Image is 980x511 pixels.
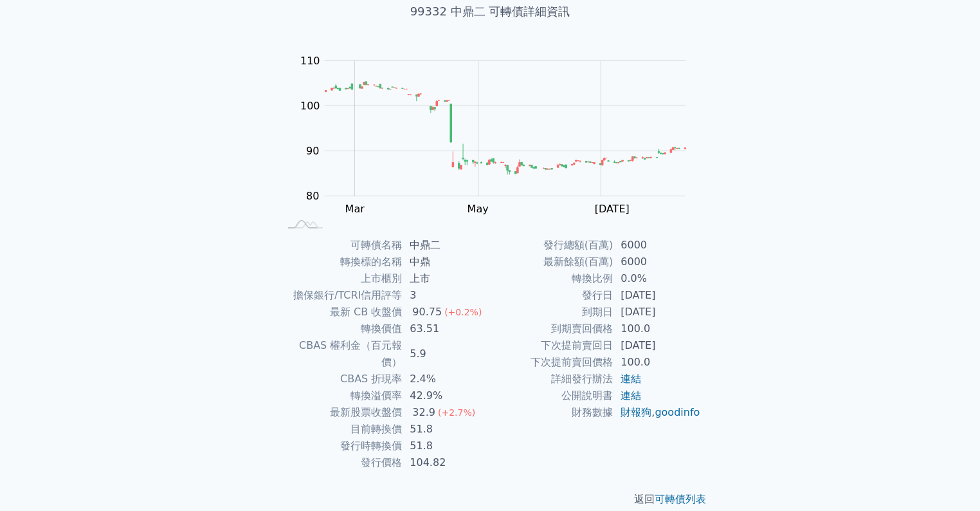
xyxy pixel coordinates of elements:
[438,407,475,418] span: (+2.7%)
[410,304,444,321] div: 90.75
[279,304,402,321] td: 最新 CB 收盤價
[916,449,980,511] iframe: Chat Widget
[490,337,613,354] td: 下次提前賣回日
[279,371,402,387] td: CBAS 折現率
[490,371,613,387] td: 詳細發行辦法
[490,354,613,371] td: 下次提前賣回價格
[402,237,490,254] td: 中鼎二
[595,203,630,215] tspan: [DATE]
[490,304,613,321] td: 到期日
[402,270,490,287] td: 上市
[613,254,701,270] td: 6000
[613,321,701,337] td: 100.0
[490,287,613,304] td: 發行日
[300,55,320,67] tspan: 110
[402,337,490,371] td: 5.9
[490,404,613,421] td: 財務數據
[613,354,701,371] td: 100.0
[306,145,319,157] tspan: 90
[279,337,402,371] td: CBAS 權利金（百元報價）
[621,406,651,418] a: 財報狗
[279,254,402,270] td: 轉換標的名稱
[410,404,438,421] div: 32.9
[490,387,613,404] td: 公開說明書
[402,387,490,404] td: 42.9%
[613,404,701,421] td: ,
[279,421,402,438] td: 目前轉換價
[279,454,402,471] td: 發行價格
[279,438,402,454] td: 發行時轉換價
[279,404,402,421] td: 最新股票收盤價
[345,203,365,215] tspan: Mar
[613,304,701,321] td: [DATE]
[621,373,641,385] a: 連結
[444,307,482,317] span: (+0.2%)
[490,237,613,254] td: 發行總額(百萬)
[655,406,700,418] a: goodinfo
[279,321,402,337] td: 轉換價值
[279,270,402,287] td: 上市櫃別
[306,190,319,202] tspan: 80
[613,337,701,354] td: [DATE]
[467,203,489,215] tspan: May
[402,371,490,387] td: 2.4%
[402,321,490,337] td: 63.51
[613,237,701,254] td: 6000
[402,438,490,454] td: 51.8
[613,270,701,287] td: 0.0%
[402,287,490,304] td: 3
[402,454,490,471] td: 104.82
[279,287,402,304] td: 擔保銀行/TCRI信用評等
[402,254,490,270] td: 中鼎
[621,389,641,402] a: 連結
[402,421,490,438] td: 51.8
[294,55,705,241] g: Chart
[613,287,701,304] td: [DATE]
[264,3,716,21] h1: 99332 中鼎二 可轉債詳細資訊
[490,321,613,337] td: 到期賣回價格
[279,387,402,404] td: 轉換溢價率
[279,237,402,254] td: 可轉債名稱
[490,254,613,270] td: 最新餘額(百萬)
[655,493,706,505] a: 可轉債列表
[300,100,320,112] tspan: 100
[490,270,613,287] td: 轉換比例
[916,449,980,511] div: 聊天小工具
[264,492,716,507] p: 返回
